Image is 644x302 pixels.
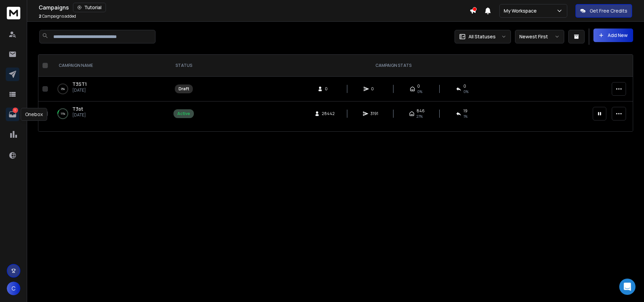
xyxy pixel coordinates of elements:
[619,279,636,295] div: Open Intercom Messenger
[72,106,83,112] span: T3st
[6,108,19,121] a: 1
[51,77,169,101] td: 0%T3ST1[DATE]
[504,7,539,14] p: My Workspace
[198,55,589,77] th: CAMPAIGN STATS
[21,108,47,121] div: Onebox
[515,30,564,43] button: Newest First
[72,81,87,88] a: T3ST1
[39,13,41,19] span: 2
[51,55,169,77] th: CAMPAIGN NAME
[370,111,378,116] span: 3191
[468,33,496,40] p: All Statuses
[463,114,467,119] span: 1 %
[72,112,86,118] p: [DATE]
[593,29,633,42] button: Add New
[463,108,467,114] span: 19
[575,4,632,18] button: Get Free Credits
[590,7,627,14] p: Get Free Credits
[51,101,169,126] td: 11%T3st[DATE]
[322,111,335,116] span: 28442
[13,108,18,113] p: 1
[179,86,189,92] div: Draft
[72,106,83,112] a: T3st
[61,110,65,117] p: 11 %
[463,83,466,89] span: 0
[177,111,190,116] div: Active
[39,3,470,12] div: Campaigns
[463,89,468,94] span: 0%
[72,81,87,87] span: T3ST1
[417,89,422,94] span: 0%
[7,282,20,295] button: C
[169,55,198,77] th: STATUS
[325,86,332,92] span: 0
[61,86,65,92] p: 0 %
[73,3,106,12] button: Tutorial
[417,108,425,114] span: 846
[39,14,76,19] p: Campaigns added
[417,114,423,119] span: 27 %
[72,88,87,93] p: [DATE]
[371,86,378,92] span: 0
[417,83,420,89] span: 0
